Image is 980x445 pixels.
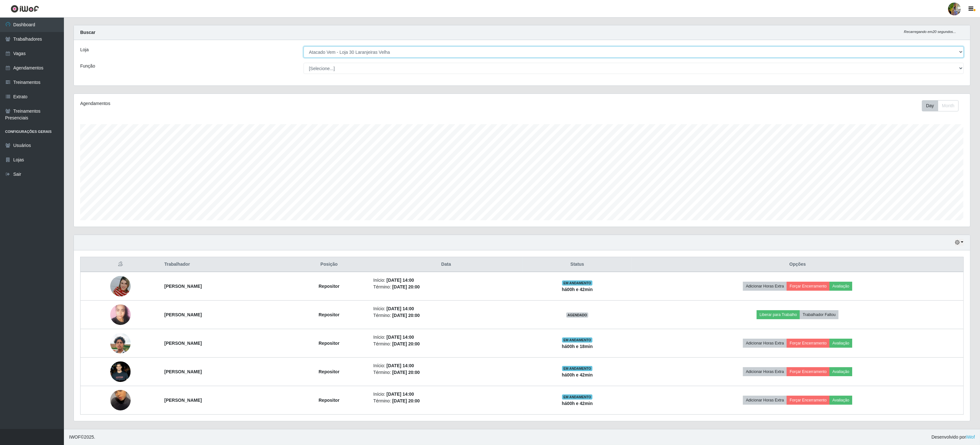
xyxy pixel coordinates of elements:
img: 1750798204685.jpeg [110,301,131,328]
li: Término: [373,341,519,347]
th: Trabalhador [160,257,289,272]
button: Avaliação [830,367,852,376]
th: Opções [632,257,963,272]
strong: Repositor [319,312,339,317]
button: Adicionar Horas Extra [743,282,787,291]
time: [DATE] 14:00 [387,392,414,397]
span: AGENDADO [566,312,589,318]
button: Trabalhador Faltou [800,310,838,319]
span: EM ANDAMENTO [562,337,592,343]
img: 1758836632770.jpeg [110,382,131,418]
div: Toolbar with button groups [922,100,964,111]
li: Término: [373,312,519,319]
li: Início: [373,277,519,284]
img: 1758217601154.jpeg [110,349,131,394]
th: Data [369,257,523,272]
li: Início: [373,334,519,341]
strong: há 00 h e 42 min [562,401,593,406]
strong: Buscar [80,30,95,35]
time: [DATE] 14:00 [387,363,414,368]
strong: Repositor [319,341,339,346]
strong: Repositor [319,369,339,374]
i: Recarregando em 20 segundos... [904,30,956,34]
div: First group [922,100,959,111]
time: [DATE] 14:00 [387,278,414,283]
button: Month [938,100,959,111]
button: Forçar Encerramento [787,282,830,291]
button: Forçar Encerramento [787,367,830,376]
button: Adicionar Horas Extra [743,339,787,348]
button: Adicionar Horas Extra [743,396,787,405]
li: Término: [373,398,519,404]
img: CoreUI Logo [11,5,39,13]
time: [DATE] 20:00 [392,341,420,346]
button: Avaliação [830,396,852,405]
button: Forçar Encerramento [787,339,830,348]
time: [DATE] 20:00 [392,313,420,318]
strong: Repositor [319,284,339,289]
li: Término: [373,284,519,290]
span: EM ANDAMENTO [562,366,592,371]
time: [DATE] 20:00 [392,370,420,375]
strong: [PERSON_NAME] [164,398,202,403]
button: Liberar para Trabalho [757,310,800,319]
strong: [PERSON_NAME] [164,341,202,346]
strong: Repositor [319,398,339,403]
button: Avaliação [830,282,852,291]
strong: [PERSON_NAME] [164,312,202,317]
time: [DATE] 14:00 [387,335,414,340]
span: EM ANDAMENTO [562,280,592,286]
span: EM ANDAMENTO [562,394,592,400]
button: Avaliação [830,339,852,348]
time: [DATE] 14:00 [387,306,414,311]
label: Loja [80,46,89,53]
th: Status [523,257,632,272]
strong: [PERSON_NAME] [164,369,202,374]
time: [DATE] 20:00 [392,398,420,403]
img: 1753209375132.jpeg [110,325,131,361]
button: Adicionar Horas Extra [743,367,787,376]
strong: há 00 h e 18 min [562,344,593,349]
span: Desenvolvido por [931,434,975,441]
img: 1744056608005.jpeg [110,268,131,304]
span: © 2025 . [69,434,95,441]
div: Agendamentos [80,100,443,107]
strong: [PERSON_NAME] [164,284,202,289]
li: Término: [373,369,519,376]
li: Início: [373,305,519,312]
time: [DATE] 20:00 [392,284,420,289]
a: iWof [966,434,975,440]
button: Day [922,100,938,111]
button: Forçar Encerramento [787,396,830,405]
th: Posição [289,257,369,272]
strong: há 00 h e 42 min [562,287,593,292]
label: Função [80,63,95,69]
li: Início: [373,391,519,398]
li: Início: [373,362,519,369]
span: IWOF [69,434,81,440]
strong: há 00 h e 42 min [562,372,593,377]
